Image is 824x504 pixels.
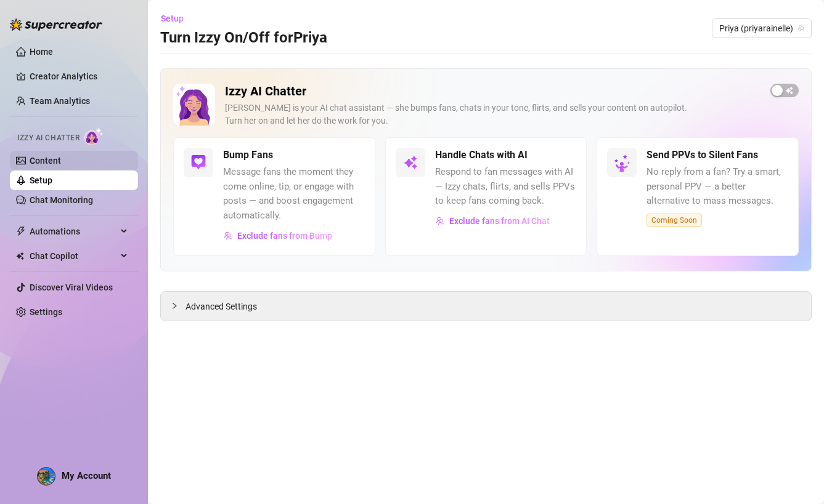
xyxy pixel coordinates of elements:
[30,195,93,205] a: Chat Monitoring
[186,300,257,313] span: Advanced Settings
[30,175,52,185] a: Setup
[225,102,761,127] div: [PERSON_NAME] is your AI chat assistant — she bumps fans, chats in your tone, flirts, and sells y...
[30,96,90,106] a: Team Analytics
[30,66,128,86] a: Creator Analytics
[797,25,805,32] span: team
[436,217,444,225] img: svg%3e
[16,252,24,260] img: Chat Copilot
[403,155,418,170] img: svg%3e
[435,165,577,209] span: Respond to fan messages with AI — Izzy chats, flirts, and sells PPVs to keep fans coming back.
[160,9,194,28] button: Setup
[171,299,186,313] div: collapsed
[16,226,26,236] span: thunderbolt
[614,154,634,174] img: silent-fans-ppv-o-N6Mmdf.svg
[237,231,332,241] span: Exclude fans from Bump
[647,148,758,162] h5: Send PPVs to Silent Fans
[84,127,104,145] img: AI Chatter
[30,246,117,266] span: Chat Copilot
[160,28,327,48] h3: Turn Izzy On/Off for Priya
[225,84,761,99] h2: Izzy AI Chatter
[171,302,178,310] span: collapsed
[161,14,184,23] span: Setup
[30,222,117,241] span: Automations
[449,216,550,226] span: Exclude fans from AI Chat
[17,132,80,144] span: Izzy AI Chatter
[38,468,55,485] img: ACg8ocIHifMzP3YWV5Vu6UsrzTBx8NrtGwVkAtM8qDFA-LAqxMM=s96-c
[223,226,333,246] button: Exclude fans from Bump
[224,231,232,240] img: svg%3e
[62,470,111,481] span: My Account
[647,214,702,227] span: Coming Soon
[30,156,61,166] a: Content
[10,18,102,31] img: logo-BBDzfeDw.svg
[30,307,62,317] a: Settings
[173,84,215,126] img: Izzy AI Chatter
[435,148,528,162] h5: Handle Chats with AI
[30,282,113,292] a: Discover Viral Videos
[435,211,550,231] button: Exclude fans from AI Chat
[30,47,53,57] a: Home
[719,19,804,38] span: Priya (priyarainelle)
[223,165,365,223] span: Message fans the moment they come online, tip, or engage with posts — and boost engagement automa...
[647,165,788,209] span: No reply from a fan? Try a smart, personal PPV — a better alternative to mass messages.
[191,155,206,170] img: svg%3e
[223,148,273,162] h5: Bump Fans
